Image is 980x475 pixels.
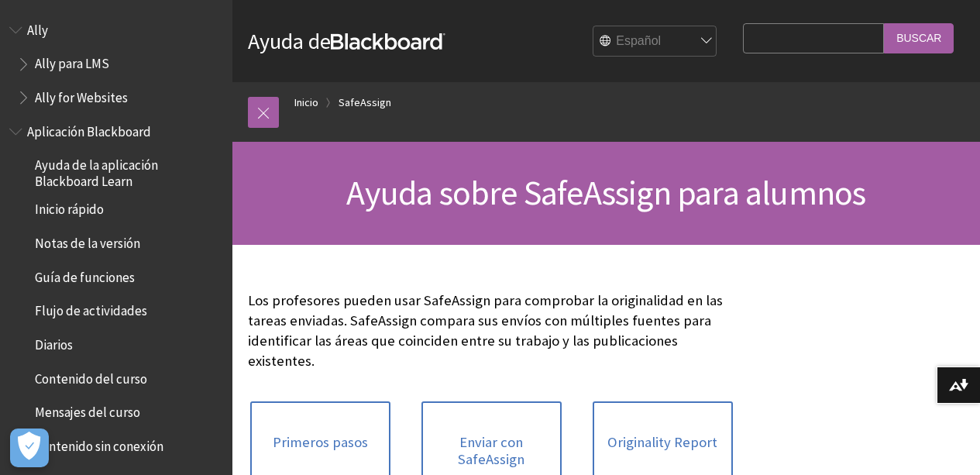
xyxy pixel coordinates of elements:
span: Aplicación Blackboard [27,119,151,139]
button: Abrir preferencias [10,429,49,467]
span: Contenido del curso [35,366,147,387]
span: Ally for Websites [35,84,128,105]
span: Flujo de actividades [35,298,147,319]
span: Inicio rápido [35,197,104,218]
nav: Book outline for Anthology Ally Help [9,17,223,111]
a: Inicio [294,93,318,112]
span: Ally [27,17,48,38]
span: Mensajes del curso [35,400,140,421]
a: Ayuda deBlackboard [248,27,445,55]
span: Guía de funciones [35,264,135,285]
select: Site Language Selector [593,26,717,57]
span: Ayuda sobre SafeAssign para alumnos [346,171,865,214]
a: SafeAssign [339,93,391,112]
span: Contenido sin conexión [35,433,163,454]
span: Notas de la versión [35,230,140,251]
span: Ayuda de la aplicación Blackboard Learn [35,153,222,189]
strong: Blackboard [331,33,445,50]
input: Buscar [884,23,954,53]
span: Diarios [35,332,73,353]
span: Ally para LMS [35,51,109,72]
p: Los profesores pueden usar SafeAssign para comprobar la originalidad en las tareas enviadas. Safe... [248,291,735,372]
